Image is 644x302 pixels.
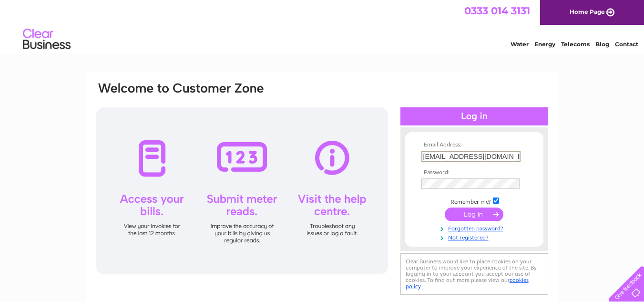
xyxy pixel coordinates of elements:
a: Water [511,41,529,48]
a: Energy [534,41,555,48]
a: 0333 014 3131 [464,5,530,17]
a: Blog [595,41,609,48]
a: Contact [615,41,638,48]
a: Telecoms [561,41,590,48]
th: Email Address: [419,142,530,148]
div: Clear Business is a trading name of Verastar Limited (registered in [GEOGRAPHIC_DATA] No. 3667643... [97,5,548,46]
div: Clear Business would like to place cookies on your computer to improve your experience of the sit... [400,253,548,295]
td: Remember me? [419,196,530,206]
a: Not registered? [421,232,530,241]
a: Forgotten password? [421,223,530,232]
img: logo.png [22,25,71,54]
input: Submit [445,208,503,221]
a: cookies policy [406,277,529,290]
th: Password: [419,169,530,176]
